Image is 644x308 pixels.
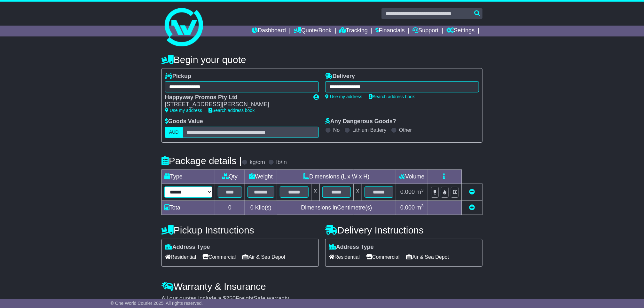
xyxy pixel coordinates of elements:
a: Quote/Book [294,26,332,36]
h4: Warranty & Insurance [161,281,483,292]
a: Financials [376,26,405,36]
a: Support [413,26,439,36]
span: 0.000 [400,204,415,211]
div: [STREET_ADDRESS][PERSON_NAME] [165,101,307,108]
td: Volume [396,170,428,184]
td: Total [162,201,215,215]
span: Residential [329,252,360,262]
label: lb/in [276,159,287,166]
a: Use my address [325,94,362,99]
label: AUD [165,127,183,138]
span: Residential [165,252,196,262]
h4: Delivery Instructions [325,225,483,235]
h4: Begin your quote [161,54,483,65]
td: Dimensions in Centimetre(s) [277,201,396,215]
span: 0.000 [400,189,415,195]
a: Dashboard [252,26,286,36]
label: Other [399,127,412,133]
sup: 3 [421,188,424,193]
span: 0 [250,204,254,211]
a: Remove this item [469,189,475,195]
td: Weight [245,170,277,184]
label: Lithium Battery [352,127,387,133]
h4: Pickup Instructions [161,225,319,235]
a: Search address book [208,108,255,113]
span: Commercial [202,252,236,262]
label: Any Dangerous Goods? [325,118,396,125]
label: Delivery [325,73,355,80]
h4: Package details | [161,155,242,166]
label: No [333,127,340,133]
label: Address Type [329,244,374,251]
td: x [311,184,319,201]
td: 0 [215,201,245,215]
td: x [354,184,362,201]
a: Search address book [369,94,415,99]
a: Settings [446,26,475,36]
label: kg/cm [250,159,265,166]
span: Air & Sea Depot [242,252,286,262]
sup: 3 [421,203,424,208]
label: Goods Value [165,118,203,125]
div: Happyway Promos Pty Ltd [165,94,307,101]
span: m [416,204,424,211]
span: m [416,189,424,195]
a: Tracking [340,26,368,36]
span: 250 [226,295,236,302]
td: Type [162,170,215,184]
a: Add new item [469,204,475,211]
div: All our quotes include a $ FreightSafe warranty. [161,295,483,302]
td: Kilo(s) [245,201,277,215]
label: Address Type [165,244,210,251]
label: Pickup [165,73,191,80]
span: Air & Sea Depot [406,252,449,262]
span: © One World Courier 2025. All rights reserved. [111,301,203,306]
span: Commercial [366,252,399,262]
td: Dimensions (L x W x H) [277,170,396,184]
a: Use my address [165,108,202,113]
td: Qty [215,170,245,184]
